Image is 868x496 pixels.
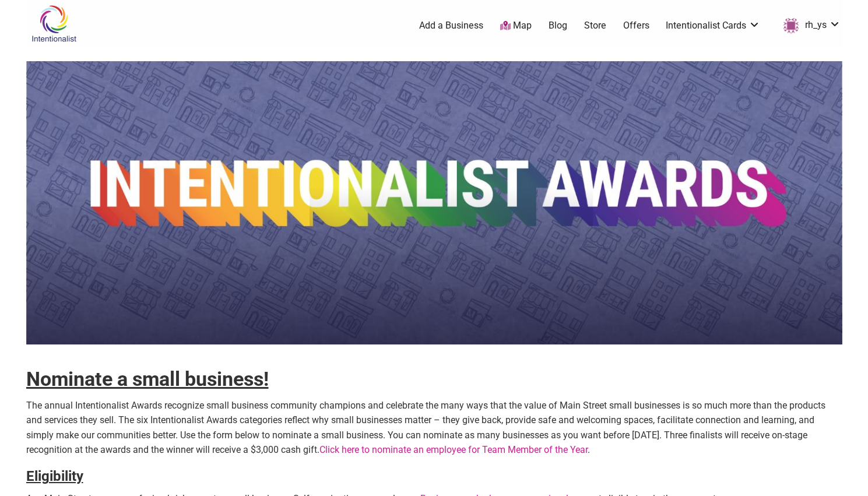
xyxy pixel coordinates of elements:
[549,19,567,32] a: Blog
[666,19,760,32] a: Intentionalist Cards
[26,398,842,458] p: The annual Intentionalist Awards recognize small business community champions and celebrate the m...
[623,19,649,32] a: Offers
[319,444,588,455] a: Click here to nominate an employee for Team Member of the Year
[26,468,83,484] strong: Eligibility
[26,367,269,391] strong: Nominate a small business!
[500,19,532,33] a: Map
[584,19,606,32] a: Store
[777,15,841,36] a: rh_ys
[26,5,82,43] img: Intentionalist
[419,19,483,32] a: Add a Business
